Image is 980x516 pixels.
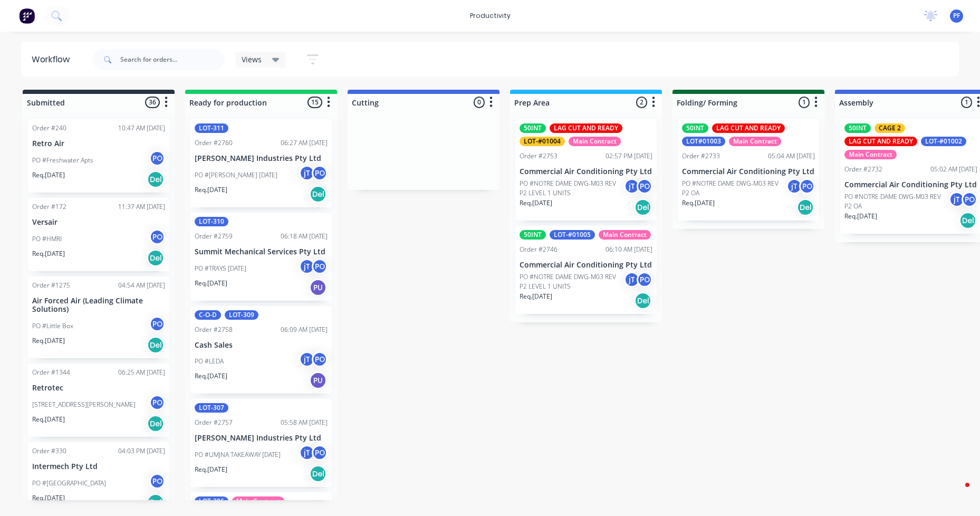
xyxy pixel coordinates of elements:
[147,171,164,188] div: Del
[190,119,332,207] div: LOT-311Order #276006:27 AM [DATE][PERSON_NAME] Industries Pty LtdPO #[PERSON_NAME] [DATE]jTPOReq....
[515,226,657,314] div: 50INTLOT-#01005Main ContractOrder #274606:10 AM [DATE]Commercial Air Conditioning Pty LtdPO #NOTR...
[797,199,814,216] div: Del
[32,218,165,227] p: Versair
[32,446,66,456] div: Order #330
[312,351,328,367] div: PO
[678,119,819,221] div: 50INTLAG CUT AND READYLOT#01003Main ContractOrder #273305:04 AM [DATE]Commercial Air Conditioning...
[624,272,640,288] div: jT
[28,198,169,271] div: Order #17211:37 AM [DATE]VersairPO #HMRIPOReq.[DATE]Del
[682,198,715,208] p: Req. [DATE]
[195,279,227,288] p: Req. [DATE]
[147,415,164,432] div: Del
[712,123,785,133] div: LAG CUT AND READY
[32,384,165,393] p: Retrotec
[147,250,164,266] div: Del
[195,170,277,180] p: PO #[PERSON_NAME] [DATE]
[32,170,65,180] p: Req. [DATE]
[195,496,228,506] div: LOT-306
[520,123,546,133] div: 50INT
[786,178,802,194] div: jT
[962,192,977,207] div: PO
[637,272,652,288] div: PO
[28,442,169,515] div: Order #33004:03 PM [DATE]Intermech Pty LtdPO #[GEOGRAPHIC_DATA]POReq.[DATE]Del
[520,230,546,240] div: 50INT
[242,54,262,65] span: Views
[195,138,233,148] div: Order #2760
[682,151,720,161] div: Order #2733
[281,325,328,335] div: 06:09 AM [DATE]
[624,178,640,194] div: jT
[19,8,35,24] img: Factory
[32,123,66,133] div: Order #240
[569,137,621,146] div: Main Contract
[28,119,169,193] div: Order #24010:47 AM [DATE]Retro AirPO #Freshwater AptsPOReq.[DATE]Del
[299,165,315,181] div: jT
[515,119,657,221] div: 50INTLAG CUT AND READYLOT-#01004Main ContractOrder #275302:57 PM [DATE]Commercial Air Conditionin...
[310,186,326,203] div: Del
[550,230,595,240] div: LOT-#01005
[32,462,165,471] p: Intermech Pty Ltd
[195,123,228,133] div: LOT-311
[520,137,565,146] div: LOT-#01004
[844,150,897,159] div: Main Contract
[768,151,815,161] div: 05:04 AM [DATE]
[520,179,624,198] p: PO #NOTRE DAME DWG-M03 REV P2 LEVEL 1 UNITS
[520,272,624,291] p: PO #NOTRE DAME DWG-M03 REV P2 LEVEL 1 UNITS
[299,445,315,461] div: jT
[953,11,960,21] span: PF
[149,150,165,166] div: PO
[147,337,164,353] div: Del
[635,292,651,309] div: Del
[195,310,221,320] div: C-O-D
[32,139,165,148] p: Retro Air
[195,264,246,273] p: PO #TRAYS [DATE]
[310,279,326,296] div: PU
[682,137,725,146] div: LOT#01003
[682,167,815,176] p: Commercial Air Conditioning Pty Ltd
[281,232,328,241] div: 06:18 AM [DATE]
[310,465,326,482] div: Del
[32,297,165,314] p: Air Forced Air (Leading Climate Solutions)
[930,165,977,174] div: 05:02 AM [DATE]
[682,179,786,198] p: PO #NOTRE DAME DWG-M03 REV P2 OA
[520,261,652,270] p: Commercial Air Conditioning Pty Ltd
[949,192,965,207] div: jT
[281,418,328,427] div: 05:58 AM [DATE]
[682,123,708,133] div: 50INT
[32,249,65,259] p: Req. [DATE]
[32,368,70,377] div: Order #1344
[232,496,284,506] div: Main Contract
[875,123,905,133] div: CAGE 2
[520,245,558,254] div: Order #2746
[147,494,164,511] div: Del
[149,316,165,332] div: PO
[844,180,977,189] p: Commercial Air Conditioning Pty Ltd
[844,212,877,221] p: Req. [DATE]
[844,165,882,174] div: Order #2732
[118,202,165,212] div: 11:37 AM [DATE]
[149,395,165,410] div: PO
[118,123,165,133] div: 10:47 AM [DATE]
[844,137,917,146] div: LAG CUT AND READY
[844,123,871,133] div: 50INT
[28,364,169,437] div: Order #134406:25 AM [DATE]Retrotec[STREET_ADDRESS][PERSON_NAME]POReq.[DATE]Del
[32,281,70,290] div: Order #1275
[299,259,315,274] div: jT
[32,202,66,212] div: Order #172
[729,137,781,146] div: Main Contract
[195,465,227,474] p: Req. [DATE]
[844,192,949,211] p: PO #NOTRE DAME DWG-M03 REV P2 OA
[149,229,165,245] div: PO
[959,212,976,229] div: Del
[550,123,622,133] div: LAG CUT AND READY
[599,230,651,240] div: Main Contract
[310,372,326,389] div: PU
[465,8,516,24] div: productivity
[944,480,969,505] iframe: Intercom live chat
[520,292,552,301] p: Req. [DATE]
[520,151,558,161] div: Order #2753
[312,165,328,181] div: PO
[32,415,65,424] p: Req. [DATE]
[637,178,652,194] div: PO
[32,400,136,409] p: [STREET_ADDRESS][PERSON_NAME]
